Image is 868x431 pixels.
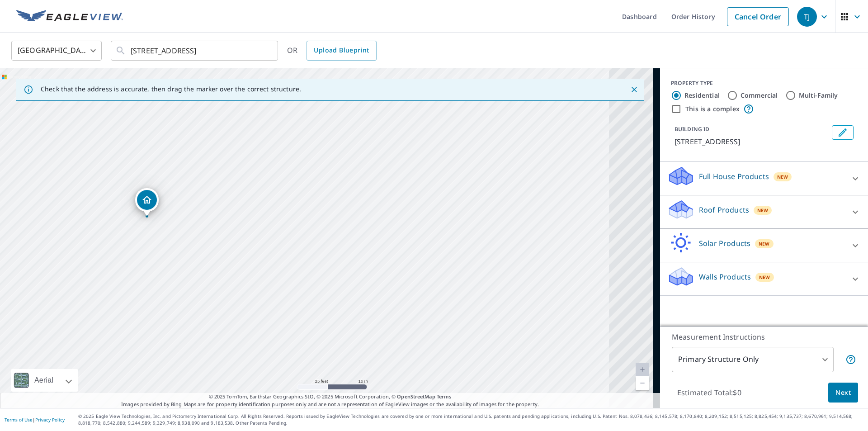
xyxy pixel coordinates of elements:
[287,41,377,61] div: OR
[727,7,789,26] a: Cancel Order
[835,387,851,398] span: Next
[131,38,259,63] input: Search by address or latitude-longitude
[667,199,861,225] div: Roof ProductsNew
[675,136,828,147] p: [STREET_ADDRESS]
[636,376,649,390] a: Current Level 20, Zoom Out
[828,383,858,403] button: Next
[636,363,649,376] a: Current Level 20, Zoom In Disabled
[759,240,770,247] span: New
[78,413,863,426] p: © 2025 Eagle View Technologies, Inc. and Pictometry International Corp. All Rights Reserved. Repo...
[799,91,838,100] label: Multi-Family
[759,274,770,281] span: New
[699,204,749,215] p: Roof Products
[671,79,857,87] div: PROPERTY TYPE
[314,45,369,56] span: Upload Blueprint
[628,84,640,95] button: Close
[667,232,861,258] div: Solar ProductsNew
[684,91,720,100] label: Residential
[832,125,854,140] button: Edit building 1
[397,393,435,400] a: OpenStreetMap
[699,271,751,282] p: Walls Products
[41,85,301,93] p: Check that the address is accurate, then drag the marker over the correct structure.
[209,393,452,401] span: © 2025 TomTom, Earthstar Geographics SIO, © 2025 Microsoft Corporation, ©
[32,369,56,392] div: Aerial
[5,417,33,423] a: Terms of Use
[675,125,709,133] p: BUILDING ID
[437,393,452,400] a: Terms
[16,10,123,24] img: EV Logo
[845,354,856,365] span: Your report will include only the primary structure on the property. For example, a detached gara...
[667,166,861,191] div: Full House ProductsNew
[777,173,788,180] span: New
[741,91,778,100] label: Commercial
[797,7,817,27] div: TJ
[757,207,769,214] span: New
[667,266,861,292] div: Walls ProductsNew
[699,171,769,182] p: Full House Products
[307,41,376,61] a: Upload Blueprint
[672,332,856,342] p: Measurement Instructions
[670,383,749,403] p: Estimated Total: $0
[5,417,65,422] p: |
[672,347,834,372] div: Primary Structure Only
[11,38,102,63] div: [GEOGRAPHIC_DATA]
[699,238,750,249] p: Solar Products
[135,188,159,216] div: Dropped pin, building 1, Residential property, 530 W 100 N Oak City, UT 84649
[685,104,740,114] label: This is a complex
[35,417,65,423] a: Privacy Policy
[11,369,78,392] div: Aerial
